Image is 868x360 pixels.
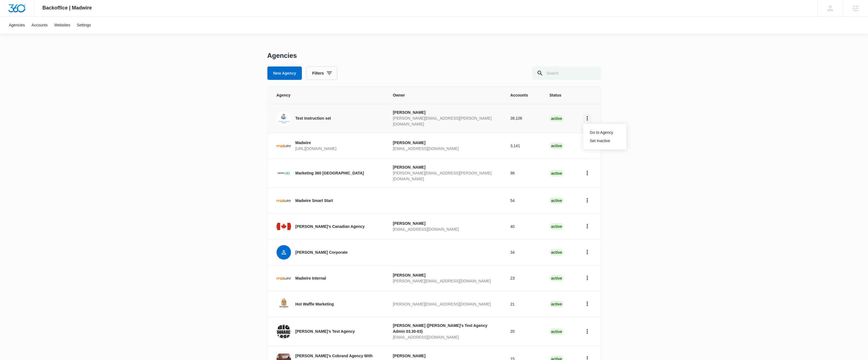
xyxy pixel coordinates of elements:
a: [PERSON_NAME]'s Test Agency [277,324,380,339]
button: Filters [306,66,337,80]
a: Go to Agency [583,128,626,137]
p: [URL][DOMAIN_NAME] [295,146,337,152]
button: Home [583,273,592,282]
a: Madwire Internal [277,271,380,285]
a: [PERSON_NAME] Corporate [277,245,380,260]
p: [PERSON_NAME][EMAIL_ADDRESS][DOMAIN_NAME] [393,301,497,307]
td: 23 [504,265,543,291]
p: [EMAIL_ADDRESS][DOMAIN_NAME] [393,226,497,232]
td: 54 [504,188,543,213]
input: Search [532,66,601,80]
button: Home [583,169,592,177]
td: 34 [504,239,543,265]
p: [PERSON_NAME] [393,272,497,278]
a: Marketing 360 [GEOGRAPHIC_DATA] [277,166,380,181]
td: 3,141 [504,133,543,159]
a: Agencies [6,17,28,34]
div: active [549,223,564,230]
p: [PERSON_NAME] Corporate [295,250,348,255]
div: active [549,197,564,204]
h1: Agencies [267,51,297,60]
button: Home [583,327,592,336]
span: Backoffice | Madwire [43,5,92,11]
p: [PERSON_NAME] [393,353,497,359]
td: 38,106 [504,104,543,133]
a: Hot Waffle Marketing [277,297,380,311]
div: active [549,142,564,149]
p: Madwire Smart Start [295,198,333,204]
p: [EMAIL_ADDRESS][DOMAIN_NAME] [393,334,497,340]
button: Home [583,222,592,231]
p: Test instruction set [295,115,331,121]
button: Set Inactive [583,137,626,145]
div: active [549,170,564,177]
a: Test instruction set [277,111,380,126]
p: [PERSON_NAME][EMAIL_ADDRESS][PERSON_NAME][DOMAIN_NAME] [393,115,497,127]
a: New Agency [267,66,302,80]
a: Accounts [28,17,51,34]
a: Madwire Smart Start [277,193,380,208]
a: Settings [74,17,94,34]
button: Home [583,196,592,205]
span: Accounts [510,92,528,98]
a: Websites [51,17,73,34]
button: Home [583,114,592,123]
div: Go to Agency [590,130,613,134]
a: Madwire[URL][DOMAIN_NAME] [277,139,380,153]
div: active [549,275,564,282]
p: [PERSON_NAME] [393,221,497,226]
span: Agency [277,92,372,98]
span: Status [549,92,561,98]
td: 96 [504,159,543,188]
p: [PERSON_NAME][EMAIL_ADDRESS][DOMAIN_NAME] [393,278,497,284]
span: Owner [393,92,497,98]
button: Home [583,248,592,257]
p: [PERSON_NAME] ([PERSON_NAME]'s Test Agency Admin 03.30-03) [393,323,497,334]
div: active [549,249,564,256]
td: 21 [504,291,543,317]
p: [PERSON_NAME]'s Test Agency [295,329,355,334]
p: [PERSON_NAME]'s Canadian Agency [295,224,365,230]
p: [PERSON_NAME][EMAIL_ADDRESS][PERSON_NAME][DOMAIN_NAME] [393,170,497,182]
p: [PERSON_NAME] [393,110,497,115]
p: Hot Waffle Marketing [295,301,334,307]
div: active [549,301,564,307]
div: active [549,328,564,335]
button: Home [583,299,592,308]
p: Madwire [295,140,337,146]
p: [PERSON_NAME] [393,164,497,170]
p: Marketing 360 [GEOGRAPHIC_DATA] [295,170,364,176]
p: [PERSON_NAME] [393,140,497,146]
td: 40 [504,213,543,239]
td: 20 [504,317,543,346]
div: Set Inactive [590,139,613,143]
p: [EMAIL_ADDRESS][DOMAIN_NAME] [393,146,497,152]
p: Madwire Internal [295,275,326,281]
div: active [549,115,564,122]
a: [PERSON_NAME]'s Canadian Agency [277,219,380,234]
